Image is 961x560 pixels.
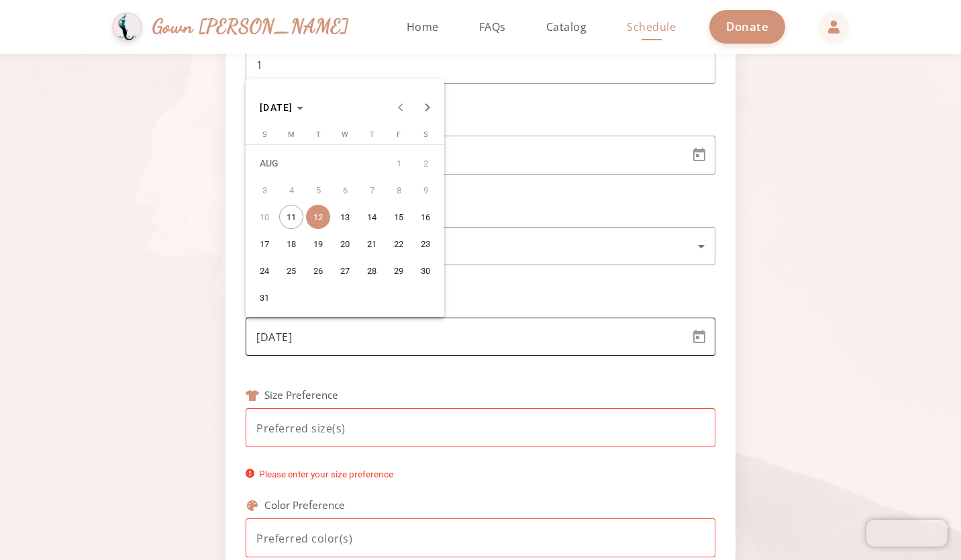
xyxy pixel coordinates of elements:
button: August 18, 2025 [278,230,305,257]
span: 6 [333,178,357,202]
iframe: Chatra live chat [866,520,948,547]
span: 26 [306,259,330,283]
button: August 28, 2025 [358,257,385,284]
button: August 16, 2025 [412,203,439,230]
button: August 7, 2025 [358,177,385,203]
span: T [316,130,321,139]
button: August 15, 2025 [385,203,412,230]
button: August 21, 2025 [358,230,385,257]
span: 24 [252,259,276,283]
span: 15 [387,205,411,229]
button: August 1, 2025 [385,150,412,177]
span: 12 [306,205,330,229]
span: 7 [360,178,384,202]
button: August 8, 2025 [385,177,412,203]
span: 9 [413,178,438,202]
span: 13 [333,205,357,229]
button: August 20, 2025 [332,230,358,257]
button: August 11, 2025 [278,203,305,230]
button: August 4, 2025 [278,177,305,203]
span: 30 [413,259,438,283]
span: 8 [387,178,411,202]
span: 18 [279,232,303,256]
span: 28 [360,259,384,283]
span: [DATE] [260,102,293,113]
span: 29 [387,259,411,283]
button: August 12, 2025 [305,203,332,230]
button: August 10, 2025 [251,203,278,230]
button: August 9, 2025 [412,177,439,203]
span: 17 [252,232,276,256]
span: 22 [387,232,411,256]
span: 3 [252,178,276,202]
button: August 5, 2025 [305,177,332,203]
button: August 31, 2025 [251,284,278,311]
td: AUG [251,150,385,177]
span: 1 [387,151,411,175]
button: August 17, 2025 [251,230,278,257]
span: F [397,130,401,139]
button: August 19, 2025 [305,230,332,257]
button: August 25, 2025 [278,257,305,284]
button: August 13, 2025 [332,203,358,230]
span: 23 [413,232,438,256]
button: August 29, 2025 [385,257,412,284]
span: 16 [413,205,438,229]
span: 19 [306,232,330,256]
button: August 3, 2025 [251,177,278,203]
button: August 27, 2025 [332,257,358,284]
button: August 2, 2025 [412,150,439,177]
span: 4 [279,178,303,202]
span: 14 [360,205,384,229]
span: 2 [413,151,438,175]
span: 10 [252,205,276,229]
span: M [288,130,295,139]
span: 27 [333,259,357,283]
button: August 6, 2025 [332,177,358,203]
button: August 24, 2025 [251,257,278,284]
button: August 22, 2025 [385,230,412,257]
span: 31 [252,285,276,310]
span: W [342,130,348,139]
button: Choose month and year [254,95,309,120]
button: Next month [414,94,441,121]
button: August 30, 2025 [412,257,439,284]
button: August 14, 2025 [358,203,385,230]
span: 21 [360,232,384,256]
button: August 23, 2025 [412,230,439,257]
span: T [370,130,374,139]
button: August 26, 2025 [305,257,332,284]
span: S [262,130,267,139]
span: 25 [279,259,303,283]
span: 11 [279,205,303,229]
span: S [423,130,428,139]
span: 5 [306,178,330,202]
span: 20 [333,232,357,256]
